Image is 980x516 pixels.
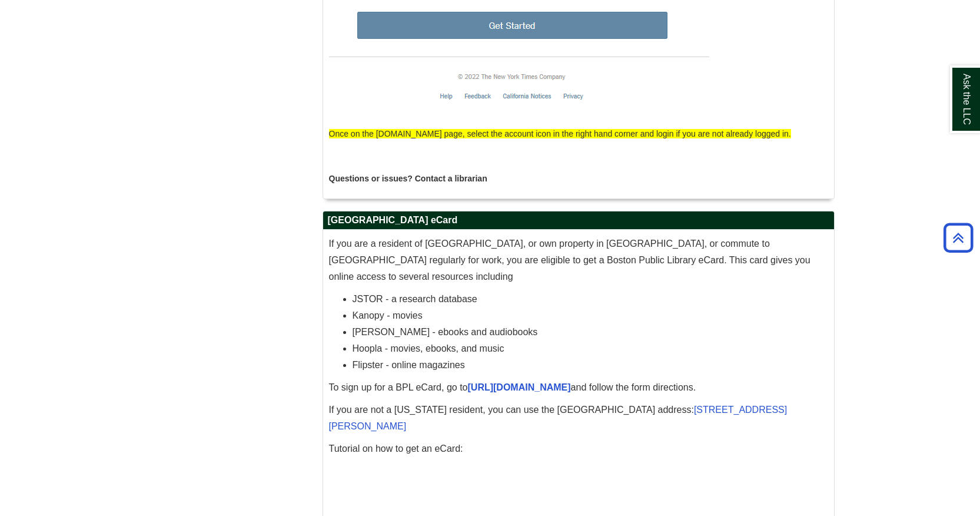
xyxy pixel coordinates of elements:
p: Tutorial on how to get an eCard: [329,441,828,457]
span: Once on the [DOMAIN_NAME] page, select the account icon in the right hand corner and login if you... [329,129,791,138]
li: Hoopla - movies, ebooks, and music [353,340,828,357]
strong: Questions or issues? Contact a librarian [329,174,487,183]
a: [STREET_ADDRESS][PERSON_NAME] [329,405,788,431]
a: [URL][DOMAIN_NAME] [468,382,571,392]
li: Kanopy - movies [353,307,828,324]
p: If you are a resident of [GEOGRAPHIC_DATA], or own property in [GEOGRAPHIC_DATA], or commute to [... [329,236,828,285]
h2: [GEOGRAPHIC_DATA] eCard [323,211,834,230]
li: Flipster - online magazines [353,357,828,373]
p: To sign up for a BPL eCard, go to and follow the form directions. [329,379,828,396]
p: If you are not a [US_STATE] resident, you can use the [GEOGRAPHIC_DATA] address: [329,402,828,435]
li: JSTOR - a research database [353,291,828,307]
li: [PERSON_NAME] - ebooks and audiobooks [353,324,828,340]
a: Back to Top [939,230,977,246]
